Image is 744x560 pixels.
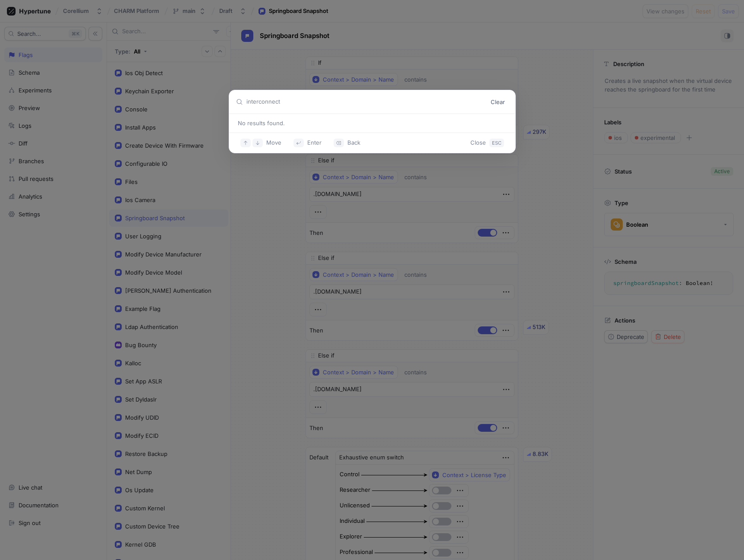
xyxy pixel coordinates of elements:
p: Close [470,139,486,147]
p: Enter [307,139,322,147]
input: Type a command or search… [246,98,487,106]
div: Suggestions [229,114,515,133]
button: Clear [487,95,508,108]
p: Back [347,139,360,147]
div: No results found. [234,119,510,128]
p: ESC [492,140,501,146]
p: Move [266,139,281,147]
span: Clear [491,99,505,104]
